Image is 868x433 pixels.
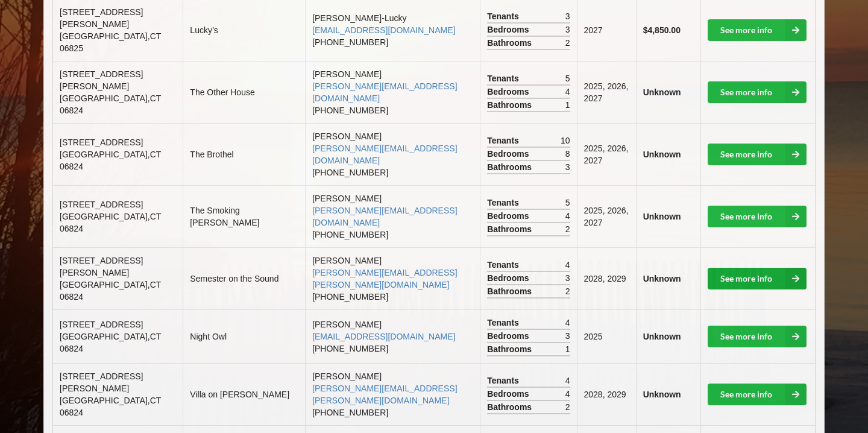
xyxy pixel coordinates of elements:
td: The Smoking [PERSON_NAME] [183,185,305,247]
td: 2028, 2029 [577,363,636,425]
span: Bathrooms [487,37,535,49]
a: See more info [708,384,807,405]
span: [STREET_ADDRESS] [60,137,143,147]
a: [PERSON_NAME][EMAIL_ADDRESS][PERSON_NAME][DOMAIN_NAME] [312,268,457,289]
td: Night Owl [183,309,305,363]
b: Unknown [643,87,681,97]
span: Tenants [487,10,522,22]
span: Bedrooms [487,330,532,342]
span: 3 [565,24,570,36]
span: 5 [565,197,570,209]
td: 2025, 2026, 2027 [577,61,636,123]
span: Bathrooms [487,223,535,235]
td: [PERSON_NAME] [PHONE_NUMBER] [305,309,480,363]
a: [PERSON_NAME][EMAIL_ADDRESS][DOMAIN_NAME] [312,81,457,103]
a: See more info [708,268,807,289]
span: Bathrooms [487,401,535,413]
span: [STREET_ADDRESS] [60,320,143,329]
b: Unknown [643,150,681,159]
span: Bedrooms [487,210,532,222]
span: Tenants [487,375,522,387]
a: [EMAIL_ADDRESS][DOMAIN_NAME] [312,332,455,341]
td: [PERSON_NAME] [PHONE_NUMBER] [305,123,480,185]
td: 2025, 2026, 2027 [577,185,636,247]
td: 2025 [577,309,636,363]
span: 1 [565,343,570,355]
td: Villa on [PERSON_NAME] [183,363,305,425]
span: Bathrooms [487,161,535,173]
b: Unknown [643,390,681,399]
a: [PERSON_NAME][EMAIL_ADDRESS][PERSON_NAME][DOMAIN_NAME] [312,384,457,405]
span: 4 [565,317,570,329]
span: [GEOGRAPHIC_DATA] , CT 06824 [60,93,161,115]
span: 2 [565,223,570,235]
td: 2028, 2029 [577,247,636,309]
span: [STREET_ADDRESS][PERSON_NAME] [60,69,143,91]
span: 2 [565,401,570,413]
span: Bedrooms [487,148,532,160]
a: [PERSON_NAME][EMAIL_ADDRESS][DOMAIN_NAME] [312,206,457,227]
td: [PERSON_NAME] [PHONE_NUMBER] [305,185,480,247]
span: Bathrooms [487,343,535,355]
span: Tenants [487,72,522,84]
span: [GEOGRAPHIC_DATA] , CT 06824 [60,150,161,171]
td: 2025, 2026, 2027 [577,123,636,185]
span: Tenants [487,259,522,271]
span: Bedrooms [487,24,532,36]
span: [STREET_ADDRESS][PERSON_NAME] [60,371,143,393]
span: 1 [565,99,570,111]
span: 3 [565,330,570,342]
b: Unknown [643,274,681,283]
span: Bedrooms [487,272,532,284]
span: 5 [565,72,570,84]
span: Bathrooms [487,285,535,297]
span: [STREET_ADDRESS][PERSON_NAME] [60,256,143,277]
span: [GEOGRAPHIC_DATA] , CT 06824 [60,396,161,417]
span: 3 [565,161,570,173]
span: [GEOGRAPHIC_DATA] , CT 06825 [60,31,161,53]
span: Tenants [487,134,522,147]
td: The Other House [183,61,305,123]
span: 8 [565,148,570,160]
b: Unknown [643,212,681,221]
a: See more info [708,19,807,41]
span: Tenants [487,197,522,209]
span: Bedrooms [487,86,532,98]
a: [PERSON_NAME][EMAIL_ADDRESS][DOMAIN_NAME] [312,144,457,165]
span: 10 [561,134,570,147]
span: Bathrooms [487,99,535,111]
a: See more info [708,144,807,165]
td: Semester on the Sound [183,247,305,309]
span: [STREET_ADDRESS] [60,200,143,209]
span: 3 [565,10,570,22]
span: [GEOGRAPHIC_DATA] , CT 06824 [60,280,161,302]
span: 4 [565,86,570,98]
a: See more info [708,206,807,227]
td: [PERSON_NAME] [PHONE_NUMBER] [305,363,480,425]
a: See more info [708,326,807,347]
span: 2 [565,37,570,49]
td: The Brothel [183,123,305,185]
span: 4 [565,259,570,271]
span: 4 [565,388,570,400]
td: [PERSON_NAME] [PHONE_NUMBER] [305,247,480,309]
span: [GEOGRAPHIC_DATA] , CT 06824 [60,332,161,353]
span: Bedrooms [487,388,532,400]
span: 4 [565,375,570,387]
span: [STREET_ADDRESS][PERSON_NAME] [60,7,143,29]
td: [PERSON_NAME] [PHONE_NUMBER] [305,61,480,123]
span: [GEOGRAPHIC_DATA] , CT 06824 [60,212,161,233]
span: 3 [565,272,570,284]
a: See more info [708,81,807,103]
span: Tenants [487,317,522,329]
span: 2 [565,285,570,297]
span: 4 [565,210,570,222]
b: $4,850.00 [643,25,681,35]
a: [EMAIL_ADDRESS][DOMAIN_NAME] [312,25,455,35]
b: Unknown [643,332,681,341]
